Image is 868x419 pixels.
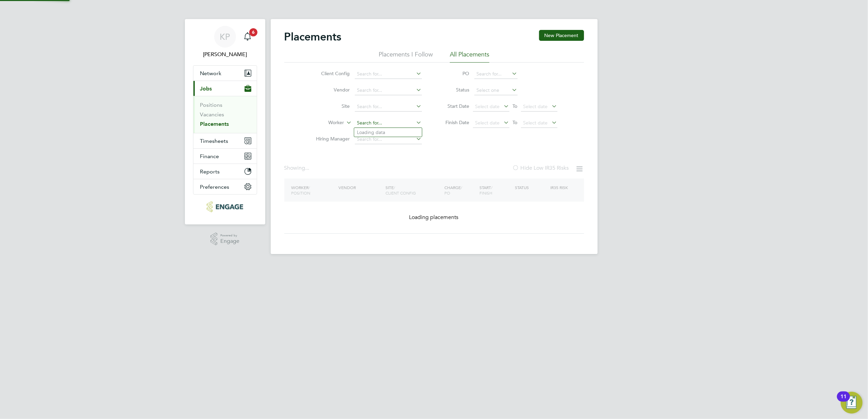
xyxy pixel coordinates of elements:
[512,165,569,171] label: Hide Low IR35 Risks
[379,50,433,63] li: Placements I Follow
[193,81,257,96] button: Jobs
[355,102,422,112] input: Search for...
[200,184,230,190] span: Preferences
[439,87,470,93] label: Status
[193,179,257,194] button: Preferences
[475,103,500,110] span: Select date
[193,50,257,58] span: Kasia Piwowar
[200,121,229,127] a: Placements
[450,50,489,63] li: All Placements
[474,69,518,79] input: Search for...
[305,119,344,126] label: Worker
[200,153,219,160] span: Finance
[523,120,548,126] span: Select date
[193,96,257,133] div: Jobs
[840,397,847,405] div: 11
[511,102,520,111] span: To
[355,118,422,128] input: Search for...
[439,119,470,125] label: Finish Date
[249,28,257,36] span: 6
[475,120,500,126] span: Select date
[220,32,230,41] span: KP
[439,103,470,109] label: Start Date
[539,30,584,41] button: New Placement
[200,85,212,92] span: Jobs
[284,30,342,44] h2: Placements
[311,136,350,142] label: Hiring Manager
[210,233,239,246] a: Powered byEngage
[523,103,548,110] span: Select date
[511,118,520,127] span: To
[311,103,350,109] label: Site
[200,111,224,118] a: Vacancies
[193,26,257,58] a: KP[PERSON_NAME]
[354,128,422,137] li: Loading data
[439,70,470,77] label: PO
[355,86,422,95] input: Search for...
[200,102,223,108] a: Positions
[193,164,257,179] button: Reports
[241,26,254,48] a: 6
[355,69,422,79] input: Search for...
[200,168,220,175] span: Reports
[185,19,265,224] nav: Main navigation
[193,66,257,81] button: Network
[193,201,257,212] a: Go to home page
[200,138,228,144] span: Timesheets
[474,86,518,95] input: Select one
[305,165,310,171] span: ...
[207,201,243,212] img: konnectrecruit-logo-retina.png
[193,133,257,148] button: Timesheets
[284,165,311,172] div: Showing
[311,87,350,93] label: Vendor
[220,233,239,238] span: Powered by
[841,392,863,414] button: Open Resource Center, 11 new notifications
[193,149,257,164] button: Finance
[220,238,239,244] span: Engage
[355,135,422,144] input: Search for...
[311,70,350,77] label: Client Config
[200,70,222,77] span: Network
